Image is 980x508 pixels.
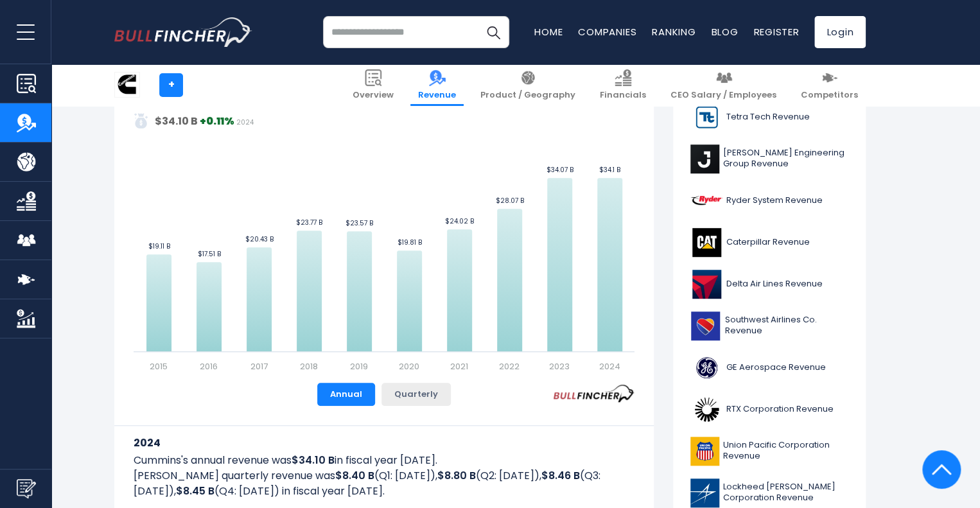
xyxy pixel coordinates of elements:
[496,196,524,206] text: $28.07 B
[134,468,634,499] p: [PERSON_NAME] quarterly revenue was (Q1: [DATE]), (Q2: [DATE]), (Q3: [DATE]), (Q4: [DATE]) in fis...
[711,25,738,39] a: Blog
[292,453,335,468] b: $34.10 B
[445,216,474,226] text: $24.02 B
[398,238,422,247] text: $19.81 B
[652,25,696,39] a: Ranking
[477,16,509,48] button: Search
[134,83,634,372] svg: Cummins's Revenue Trend
[300,360,318,372] text: 2018
[480,90,575,101] span: Product / Geography
[115,73,139,97] img: CMI logo
[381,383,451,406] button: Quarterly
[690,478,719,507] img: LMT logo
[345,64,401,106] a: Overview
[690,228,722,257] img: CAT logo
[399,360,419,372] text: 2020
[690,270,722,299] img: DAL logo
[753,25,799,39] a: Register
[159,73,183,97] a: +
[200,360,218,372] text: 2016
[683,267,856,302] a: Delta Air Lines Revenue
[541,468,580,483] b: $8.46 B
[450,360,468,372] text: 2021
[578,25,636,39] a: Companies
[346,218,373,228] text: $23.57 B
[599,360,620,372] text: 2024
[683,183,856,218] a: Ryder System Revenue
[148,241,170,251] text: $19.11 B
[134,113,149,128] img: addasd
[534,25,563,39] a: Home
[690,186,722,215] img: R logo
[245,234,274,244] text: $20.43 B
[236,118,254,127] span: 2024
[134,435,634,451] h3: 2024
[690,311,721,340] img: LUV logo
[296,218,322,227] text: $23.77 B
[683,434,856,469] a: Union Pacific Corporation Revenue
[592,64,654,106] a: Financials
[150,360,168,372] text: 2015
[350,360,368,372] text: 2019
[683,350,856,385] a: GE Aerospace Revenue
[549,360,570,372] text: 2023
[690,145,719,173] img: J logo
[683,100,856,135] a: Tetra Tech Revenue
[683,308,856,344] a: Southwest Airlines Co. Revenue
[198,249,221,259] text: $17.51 B
[670,90,776,101] span: CEO Salary / Employees
[155,114,198,128] strong: $34.10 B
[599,165,620,175] text: $34.1 B
[410,64,464,106] a: Revenue
[335,468,374,483] b: $8.40 B
[801,90,858,101] span: Competitors
[683,392,856,427] a: RTX Corporation Revenue
[114,17,252,47] a: Go to homepage
[683,141,856,177] a: [PERSON_NAME] Engineering Group Revenue
[317,383,375,406] button: Annual
[353,90,394,101] span: Overview
[473,64,583,106] a: Product / Geography
[814,16,866,48] a: Login
[663,64,784,106] a: CEO Salary / Employees
[690,437,719,466] img: UNP logo
[176,484,214,498] b: $8.45 B
[690,353,722,382] img: GE logo
[437,468,476,483] b: $8.80 B
[499,360,520,372] text: 2022
[690,103,722,132] img: TTEK logo
[134,453,634,468] p: Cummins's annual revenue was in fiscal year [DATE].
[683,225,856,260] a: Caterpillar Revenue
[250,360,268,372] text: 2017
[690,395,722,424] img: RTX logo
[418,90,456,101] span: Revenue
[200,114,234,128] strong: +0.11%
[600,90,646,101] span: Financials
[114,17,252,47] img: bullfincher logo
[547,165,573,175] text: $34.07 B
[793,64,866,106] a: Competitors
